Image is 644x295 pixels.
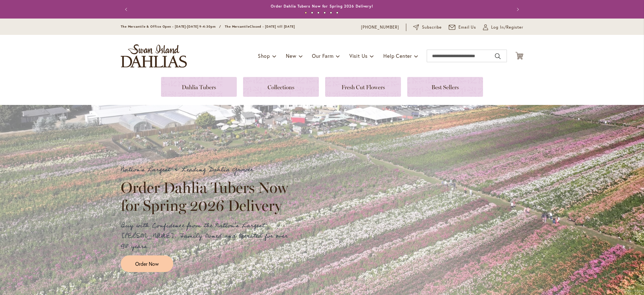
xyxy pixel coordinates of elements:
[317,12,319,14] button: 3 of 6
[458,24,476,30] span: Email Us
[383,52,412,59] span: Help Center
[121,3,133,16] button: Previous
[286,52,296,59] span: New
[121,179,294,214] h2: Order Dahlia Tubers Now for Spring 2026 Delivery
[121,44,187,68] a: store logo
[312,52,333,59] span: Our Farm
[324,12,326,14] button: 4 of 6
[330,12,332,14] button: 5 of 6
[483,24,523,30] a: Log In/Register
[511,3,523,16] button: Next
[491,24,523,30] span: Log In/Register
[121,165,294,175] p: Nation's Largest & Leading Dahlia Grower
[250,25,295,29] span: Closed - [DATE] till [DATE]
[135,260,159,267] span: Order Now
[349,52,368,59] span: Visit Us
[449,24,476,30] a: Email Us
[121,255,173,272] a: Order Now
[258,52,270,59] span: Shop
[422,24,442,30] span: Subscribe
[121,25,250,29] span: The Mercantile & Office Open - [DATE]-[DATE] 9-4:30pm / The Mercantile
[336,12,338,14] button: 6 of 6
[311,12,313,14] button: 2 of 6
[413,24,442,30] a: Subscribe
[271,4,373,8] a: Order Dahlia Tubers Now for Spring 2026 Delivery!
[121,221,294,252] p: Buy with Confidence from the Nation's Largest [PERSON_NAME]. Family Owned and Operated for over 9...
[361,24,399,30] a: [PHONE_NUMBER]
[305,12,307,14] button: 1 of 6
